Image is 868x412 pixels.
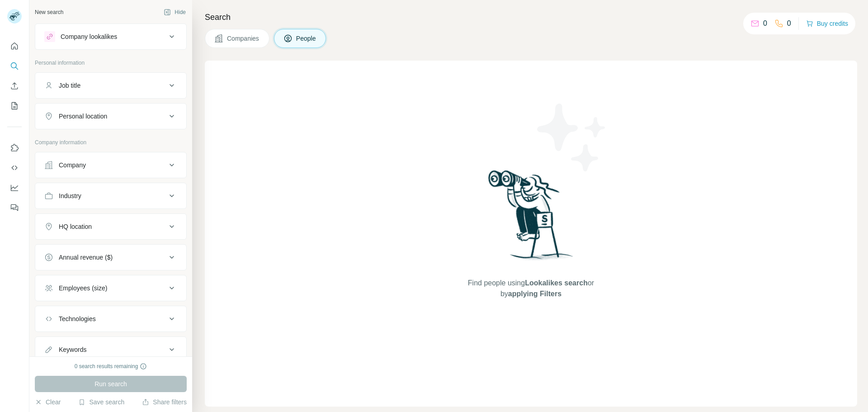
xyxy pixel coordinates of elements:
div: Employees (size) [59,284,107,293]
div: HQ location [59,222,92,231]
div: Annual revenue ($) [59,253,113,262]
span: Find people using or by [458,278,603,299]
img: Surfe Illustration - Stars [531,97,613,178]
button: Buy credits [806,17,848,30]
div: Industry [59,191,81,200]
p: 0 [787,18,791,29]
button: HQ location [35,216,186,237]
button: My lists [7,98,22,114]
div: Keywords [59,345,86,354]
button: Annual revenue ($) [35,246,186,268]
span: Lookalikes search [525,279,588,287]
button: Use Surfe on LinkedIn [7,140,22,156]
div: New search [35,8,63,16]
button: Keywords [35,339,186,360]
button: Feedback [7,199,22,216]
div: Job title [59,81,80,90]
div: 0 search results remaining [75,362,147,370]
button: Search [7,58,22,74]
button: Use Surfe API [7,160,22,176]
button: Industry [35,185,186,207]
button: Share filters [142,398,187,407]
button: Dashboard [7,180,22,196]
button: Company [35,154,186,176]
div: Personal location [59,112,107,121]
p: Company information [35,138,187,147]
div: Company lookalikes [61,32,117,41]
button: Quick start [7,38,22,54]
div: Technologies [59,314,96,323]
div: Company [59,161,86,170]
button: Technologies [35,308,186,330]
p: 0 [763,18,767,29]
span: Companies [227,34,260,43]
button: Employees (size) [35,277,186,299]
span: People [296,34,317,43]
h4: Search [205,11,857,24]
button: Save search [78,398,124,407]
button: Company lookalikes [35,26,186,47]
button: Enrich CSV [7,78,22,94]
button: Hide [157,5,192,19]
p: Personal information [35,59,187,67]
button: Personal location [35,105,186,127]
button: Job title [35,75,186,96]
button: Clear [35,398,61,407]
span: applying Filters [508,290,561,298]
img: Surfe Illustration - Woman searching with binoculars [484,168,578,269]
